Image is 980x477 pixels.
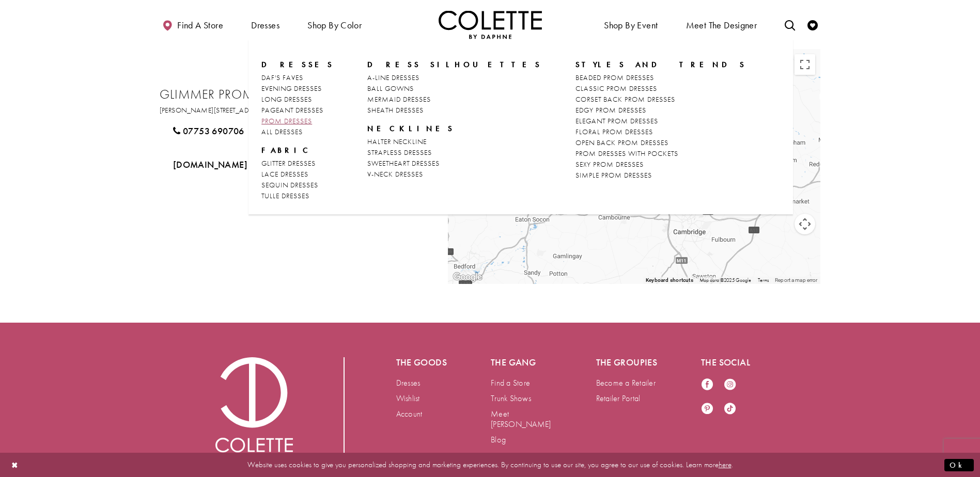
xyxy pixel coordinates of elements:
[575,105,646,115] span: EDGY PROM DRESSES
[74,458,906,472] p: Website uses cookies to give you personalized shopping and marketing experiences. By continuing t...
[261,94,312,104] span: LONG DRESSES
[575,73,654,82] span: BEADED PROM DRESSES
[367,123,454,134] span: NECKLINES
[160,87,428,102] h2: Glimmer Prom
[261,180,318,189] span: SEQUIN DRESSES
[160,10,226,39] a: Find a store
[575,72,746,83] a: BEADED PROM DRESSES
[396,408,423,419] a: Account
[367,94,541,105] a: MERMAID DRESSES
[367,123,541,134] span: NECKLINES
[719,459,732,470] a: here
[450,271,485,284] img: Google
[575,59,746,70] span: STYLES AND TRENDS
[575,159,746,170] a: SEXY PROM DRESSES
[575,160,644,169] span: SEXY PROM DRESSES
[261,127,303,136] span: ALL DRESSES
[491,434,506,445] a: Blog
[261,116,312,125] span: PROM DRESSES
[367,73,419,82] span: A-LINE DRESSES
[782,10,798,39] a: Toggle search
[248,10,282,39] span: Dresses
[696,373,752,421] ul: Follow us
[646,277,693,284] button: Keyboard shortcuts
[604,20,658,30] span: Shop By Event
[491,408,551,430] a: Meet [PERSON_NAME]
[724,378,736,392] a: Visit our Instagram - Opens in new tab
[367,158,541,169] a: SWEETHEART DRESSES
[261,116,334,126] a: PROM DRESSES
[701,378,713,392] a: Visit our Facebook - Opens in new tab
[701,357,765,368] h5: The social
[367,105,541,116] a: SHEATH DRESSES
[575,137,746,148] a: OPEN BACK PROM DRESSES
[160,105,270,115] a: Opens in new tab
[396,357,450,368] h5: The goods
[261,169,334,180] a: LACE DRESSES
[439,10,542,39] img: Colette by Daphne
[367,158,440,168] span: SWEETHEART DRESSES
[795,54,815,75] button: Toggle fullscreen view
[160,152,261,178] a: Opens in new tab
[215,357,293,459] a: Visit Colette by Daphne Homepage
[367,59,541,70] span: DRESS SILHOUETTES
[261,169,308,179] span: LACE DRESSES
[450,271,485,284] a: Open this area in Google Maps (opens a new window)
[575,149,678,158] span: PROM DRESSES WITH POCKETS
[261,158,316,168] span: GLITTER DRESSES
[601,10,660,39] span: Shop By Event
[261,126,334,137] a: ALL DRESSES
[575,116,746,126] a: ELEGANT PROM DRESSES
[173,158,247,170] span: [DOMAIN_NAME]
[575,138,668,147] span: OPEN BACK PROM DRESSES
[699,277,752,283] span: Map data ©2025 Google
[367,105,424,115] span: SHEATH DRESSES
[396,393,420,404] a: Wishlist
[261,190,334,201] a: TULLE DRESSES
[596,393,641,404] a: Retailer Portal
[367,83,541,94] a: BALL GOWNS
[305,10,364,39] span: Shop by color
[575,127,653,136] span: FLORAL PROM DRESSES
[575,83,746,94] a: CLASSIC PROM DRESSES
[491,357,555,368] h5: The gang
[261,94,334,105] a: LONG DRESSES
[367,169,423,179] span: V-NECK DRESSES
[575,105,746,116] a: EDGY PROM DRESSES
[6,456,24,474] button: Close Dialog
[575,84,657,93] span: CLASSIC PROM DRESSES
[261,145,313,155] span: FABRIC
[261,83,334,94] a: EVENING DRESSES
[251,20,279,30] span: Dresses
[575,170,746,181] a: SIMPLE PROM DRESSES
[367,72,541,83] a: A-LINE DRESSES
[944,458,974,471] button: Submit Dialog
[596,377,656,388] a: Become a Retailer
[367,169,541,180] a: V-NECK DRESSES
[261,105,334,116] a: PAGEANT DRESSES
[261,72,334,83] a: DAF'S FAVES
[367,147,541,158] a: STRAPLESS DRESSES
[724,402,736,416] a: Visit our TikTok - Opens in new tab
[683,10,760,39] a: Meet the designer
[575,94,746,105] a: CORSET BACK PROM DRESSES
[575,148,746,159] a: PROM DRESSES WITH POCKETS
[367,148,432,157] span: STRAPLESS DRESSES
[261,84,322,93] span: EVENING DRESSES
[307,20,362,30] span: Shop by color
[575,170,652,180] span: SIMPLE PROM DRESSES
[575,126,746,137] a: FLORAL PROM DRESSES
[160,105,270,115] span: [PERSON_NAME][STREET_ADDRESS]
[367,136,541,147] a: HALTER NECKLINE
[177,20,223,30] span: Find a store
[491,377,530,388] a: Find a Store
[575,116,658,125] span: ELEGANT PROM DRESSES
[367,94,431,104] span: MERMAID DRESSES
[261,180,334,190] a: SEQUIN DRESSES
[775,277,817,283] a: Report a map error
[805,10,820,39] a: Check Wishlist
[596,357,660,368] h5: The groupies
[795,214,815,234] button: Map camera controls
